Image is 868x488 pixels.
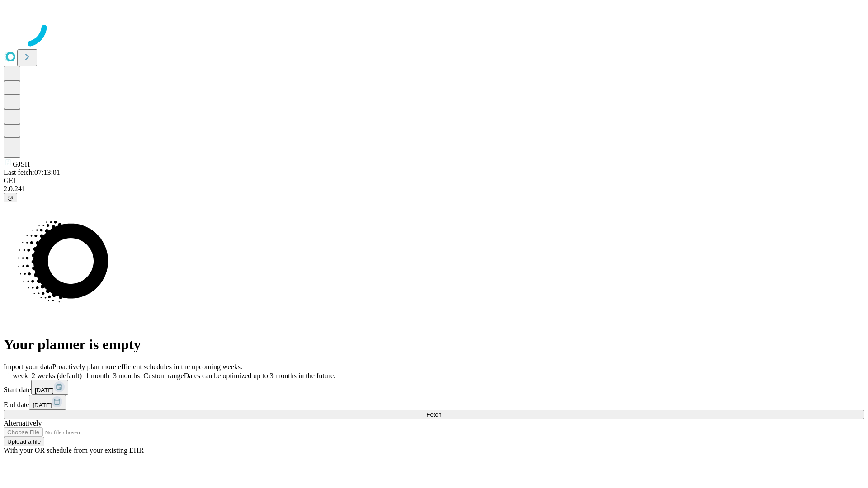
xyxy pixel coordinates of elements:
[4,185,864,193] div: 2.0.241
[33,402,52,408] span: [DATE]
[184,372,335,380] span: Dates can be optimized up to 3 months in the future.
[35,387,54,394] span: [DATE]
[4,437,44,446] button: Upload a file
[7,372,28,380] span: 1 week
[4,410,864,419] button: Fetch
[426,411,441,418] span: Fetch
[4,193,17,202] button: @
[85,372,109,380] span: 1 month
[52,363,242,371] span: Proactively plan more efficient schedules in the upcoming weeks.
[4,363,52,371] span: Import your data
[4,446,144,454] span: With your OR schedule from your existing EHR
[4,395,864,410] div: End date
[7,194,14,201] span: @
[29,395,66,410] button: [DATE]
[32,372,82,380] span: 2 weeks (default)
[4,419,42,427] span: Alternatively
[143,372,184,380] span: Custom range
[4,169,60,176] span: Last fetch: 07:13:01
[4,380,864,395] div: Start date
[4,177,864,185] div: GEI
[4,336,864,353] h1: Your planner is empty
[31,380,68,395] button: [DATE]
[113,372,140,380] span: 3 months
[13,160,30,168] span: GJSH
